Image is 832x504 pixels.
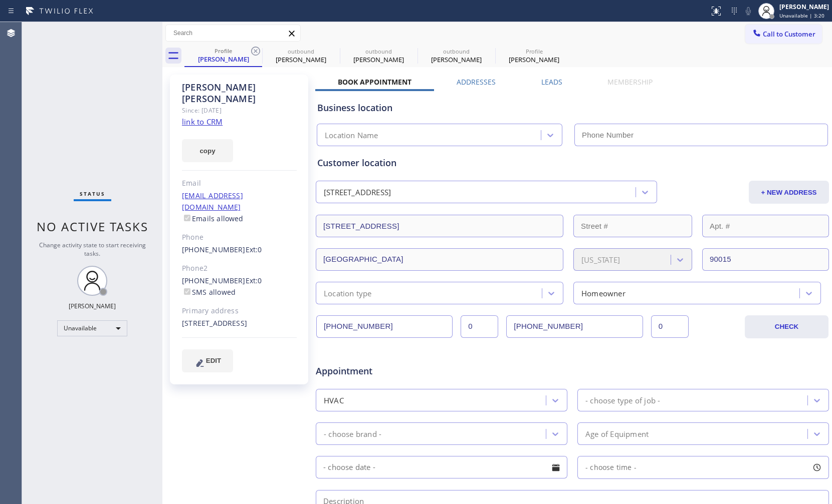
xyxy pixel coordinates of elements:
span: Ext: 0 [246,276,262,285]
input: Street # [573,215,692,237]
div: Profile [185,47,261,55]
span: No active tasks [37,218,148,235]
div: Queena William [419,45,494,67]
input: City [316,248,563,271]
span: EDIT [206,357,221,364]
div: [STREET_ADDRESS] [182,318,297,329]
div: Primary address [182,305,297,317]
span: - choose time - [585,462,637,472]
div: [STREET_ADDRESS] [324,187,391,198]
div: Age of Equipment [585,428,649,439]
input: Address [316,215,563,237]
input: Apt. # [702,215,829,237]
div: Customer location [317,156,827,170]
div: outbound [341,48,417,55]
input: ZIP [702,248,829,271]
div: Business location [317,101,827,115]
div: Homeowner [581,287,626,299]
div: - choose type of job - [585,394,660,406]
div: [PERSON_NAME] [496,55,572,64]
span: Ext: 0 [246,245,262,254]
button: EDIT [182,349,233,372]
a: [PHONE_NUMBER] [182,276,246,285]
div: [PERSON_NAME] [69,302,116,310]
div: [PERSON_NAME] [419,55,494,64]
span: Call to Customer [763,30,815,39]
div: Joe Chang [185,45,261,66]
input: Emails allowed [184,215,190,221]
a: link to CRM [182,117,223,127]
div: [PERSON_NAME] [PERSON_NAME] [182,82,297,105]
input: Phone Number [316,315,453,338]
label: Book Appointment [338,77,411,87]
input: - choose date - [316,456,567,478]
a: [EMAIL_ADDRESS][DOMAIN_NAME] [182,191,243,212]
div: [PERSON_NAME] [185,55,261,64]
button: Mute [741,4,755,18]
label: SMS allowed [182,287,236,297]
label: Emails allowed [182,214,244,223]
button: CHECK [745,315,828,338]
input: Ext. 2 [651,315,689,338]
span: Status [80,190,105,197]
div: Unavailable [57,320,127,336]
div: HVAC [324,394,344,406]
input: Ext. [461,315,498,338]
div: Phone2 [182,263,297,274]
label: Leads [541,77,562,87]
div: Since: [DATE] [182,105,297,116]
div: [PERSON_NAME] [263,55,339,64]
div: Queena William [263,45,339,67]
div: [PERSON_NAME] [779,3,829,11]
label: Addresses [457,77,496,87]
div: Email [182,178,297,189]
label: Membership [607,77,653,87]
div: Queena William [341,45,417,67]
div: Location type [324,287,372,299]
div: Profile [496,48,572,55]
div: Phone [182,232,297,243]
input: Phone Number [574,124,828,146]
span: Change activity state to start receiving tasks. [39,241,146,258]
button: copy [182,139,233,162]
div: outbound [419,48,494,55]
span: Appointment [316,364,486,378]
button: Call to Customer [745,25,822,44]
a: [PHONE_NUMBER] [182,245,246,254]
div: outbound [263,48,339,55]
div: Maureen Hikida [496,45,572,67]
input: Search [166,25,300,41]
span: Unavailable | 3:20 [779,12,824,19]
div: [PERSON_NAME] [341,55,417,64]
button: + NEW ADDRESS [749,181,829,204]
input: SMS allowed [184,288,190,295]
div: - choose brand - [324,428,381,439]
input: Phone Number 2 [506,315,643,338]
div: Location Name [325,130,378,141]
